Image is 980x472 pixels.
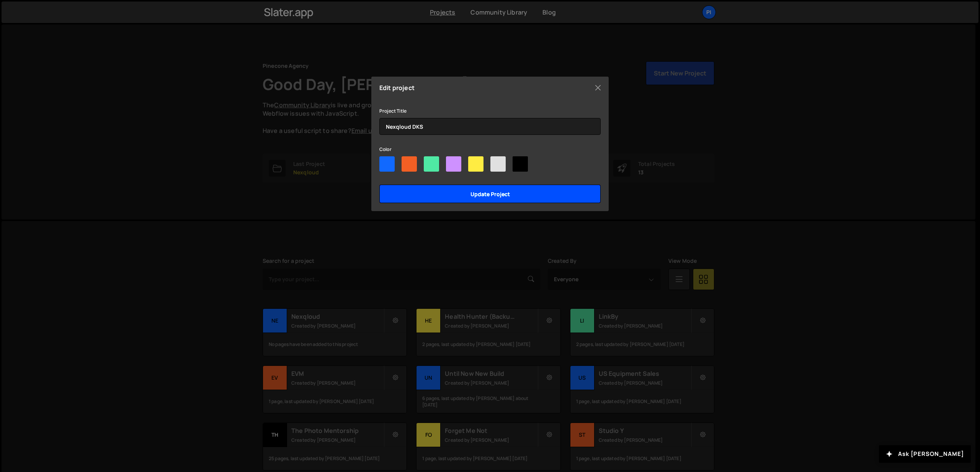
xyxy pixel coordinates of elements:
[379,107,407,115] label: Project Title
[379,85,415,91] h5: Edit project
[379,118,601,135] input: Project name
[879,445,971,463] button: Ask [PERSON_NAME]
[592,82,604,93] button: Close
[379,146,392,153] label: Color
[379,185,601,203] input: Update project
